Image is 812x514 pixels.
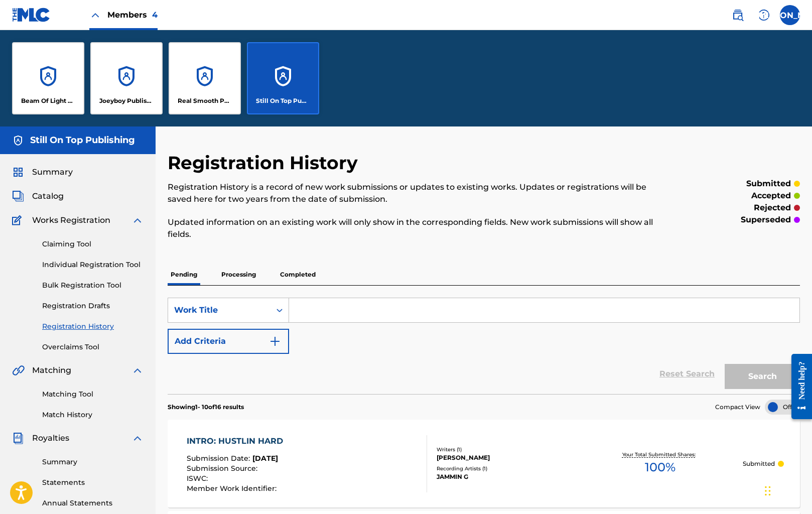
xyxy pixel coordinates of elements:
a: Summary [42,457,144,467]
span: Members [107,9,158,21]
span: Submission Source : [187,464,260,473]
span: Submission Date : [187,454,252,463]
p: Showing 1 - 10 of 16 results [168,403,244,412]
span: [DATE] [252,454,278,463]
a: SummarySummary [12,166,73,178]
p: Completed [277,264,319,285]
span: Catalog [32,190,64,202]
div: User Menu [780,5,800,25]
a: AccountsStill On Top Publishing [247,42,319,114]
img: expand [131,432,144,444]
img: help [758,9,770,21]
img: Close [89,9,101,21]
form: Search Form [168,298,800,394]
div: JAMMIN G [437,472,577,481]
span: Works Registration [32,214,110,226]
img: Accounts [12,135,24,147]
a: Claiming Tool [42,239,144,249]
img: Catalog [12,190,24,202]
p: Processing [218,264,259,285]
p: accepted [751,190,791,202]
h2: Registration History [168,152,363,174]
a: Annual Statements [42,498,144,508]
span: Royalties [32,432,69,444]
p: rejected [754,202,791,214]
a: Statements [42,477,144,488]
a: Public Search [728,5,748,25]
p: Pending [168,264,200,285]
span: Summary [32,166,73,178]
a: CatalogCatalog [12,190,64,202]
img: 9d2ae6d4665cec9f34b9.svg [269,335,281,347]
p: Registration History is a record of new work submissions or updates to existing works. Updates or... [168,181,654,205]
iframe: Resource Center [784,346,812,427]
p: Real Smooth Publishing [178,96,232,105]
a: Matching Tool [42,389,144,400]
img: Royalties [12,432,24,444]
iframe: Chat Widget [762,466,812,514]
a: INTRO: HUSTLIN HARDSubmission Date:[DATE]Submission Source:ISWC:Member Work Identifier:Writers (1... [168,420,800,507]
div: Drag [765,476,771,506]
p: Beam Of Light Publishing [21,96,76,105]
div: Recording Artists ( 1 ) [437,465,577,472]
img: Works Registration [12,214,25,226]
span: 4 [152,10,158,20]
div: [PERSON_NAME] [437,453,577,462]
a: AccountsBeam Of Light Publishing [12,42,84,114]
p: superseded [741,214,791,226]
a: Registration Drafts [42,301,144,311]
img: search [732,9,744,21]
span: Member Work Identifier : [187,484,279,493]
h5: Still On Top Publishing [30,135,135,146]
p: Still On Top Publishing [256,96,311,105]
a: AccountsJoeyboy Publishing [90,42,163,114]
img: expand [131,364,144,376]
div: Help [754,5,774,25]
a: Match History [42,410,144,420]
div: Work Title [174,304,264,316]
img: Matching [12,364,25,376]
a: Registration History [42,321,144,332]
img: Summary [12,166,24,178]
span: Compact View [715,403,760,412]
div: INTRO: HUSTLIN HARD [187,435,288,447]
button: Add Criteria [168,329,289,354]
a: Bulk Registration Tool [42,280,144,291]
img: MLC Logo [12,8,51,22]
p: Submitted [743,459,775,468]
div: Writers ( 1 ) [437,446,577,453]
p: Updated information on an existing work will only show in the corresponding fields. New work subm... [168,216,654,240]
p: submitted [746,178,791,190]
img: expand [131,214,144,226]
span: Matching [32,364,71,376]
p: Your Total Submitted Shares: [622,451,698,458]
span: ISWC : [187,474,210,483]
a: Individual Registration Tool [42,260,144,270]
a: Overclaims Tool [42,342,144,352]
span: 100 % [645,458,675,476]
p: Joeyboy Publishing [99,96,154,105]
a: AccountsReal Smooth Publishing [169,42,241,114]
